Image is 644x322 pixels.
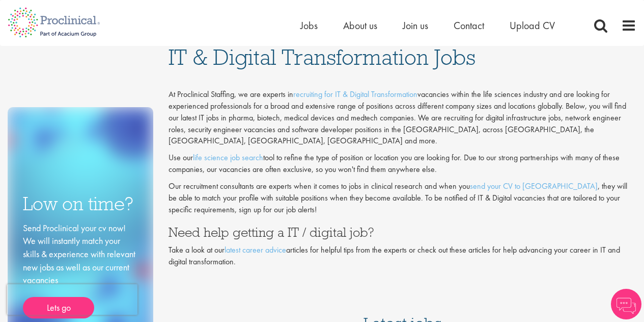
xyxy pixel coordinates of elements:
[169,43,475,71] span: IT & Digital Transformation Jobs
[193,152,263,163] a: life science job search
[23,194,138,214] h3: Low on time?
[300,19,318,32] a: Jobs
[510,19,555,32] a: Upload CV
[343,19,377,32] a: About us
[225,244,286,255] a: latest career advice
[23,221,138,318] div: Send Proclinical your cv now! We will instantly match your skills & experience with relevant new ...
[470,181,598,191] a: send your CV to [GEOGRAPHIC_DATA]
[169,226,636,239] h3: Need help getting a IT / digital job?
[169,181,636,216] p: Our recruitment consultants are experts when it comes to jobs in clinical research and when you ,...
[169,89,636,147] p: At Proclinical Staffing, we are experts in vacancies within the life sciences industry and are lo...
[454,19,484,32] a: Contact
[7,284,137,315] iframe: reCAPTCHA
[169,152,636,176] p: Use our tool to refine the type of position or location you are looking for. Due to our strong pa...
[169,244,636,268] p: Take a look at our articles for helpful tips from the experts or check out these articles for hel...
[403,19,428,32] a: Join us
[611,289,641,319] img: Chatbot
[293,89,417,100] a: recruiting for IT & Digital Transformation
